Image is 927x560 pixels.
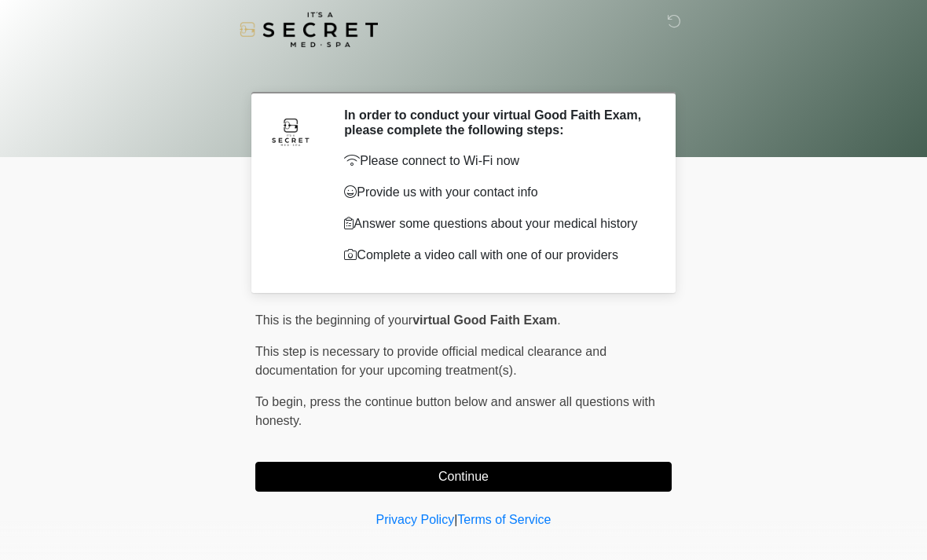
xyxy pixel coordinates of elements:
span: press the continue button below and answer all questions with honesty. [255,395,655,427]
a: Terms of Service [457,513,551,526]
span: . [557,313,560,327]
p: Answer some questions about your medical history [344,214,648,233]
a: Privacy Policy [376,513,455,526]
img: It's A Secret Med Spa Logo [240,12,378,47]
span: This is the beginning of your [255,313,412,327]
h2: In order to conduct your virtual Good Faith Exam, please complete the following steps: [344,108,648,137]
p: Provide us with your contact info [344,183,648,202]
span: To begin, [255,395,310,408]
strong: virtual Good Faith Exam [412,313,557,327]
p: Please connect to Wi-Fi now [344,152,648,170]
a: | [454,513,457,526]
span: This step is necessary to provide official medical clearance and documentation for your upcoming ... [255,345,606,377]
h1: ‎ ‎ [244,57,683,86]
button: Continue [255,462,672,492]
p: Complete a video call with one of our providers [344,246,648,265]
img: Agent Avatar [267,108,314,155]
